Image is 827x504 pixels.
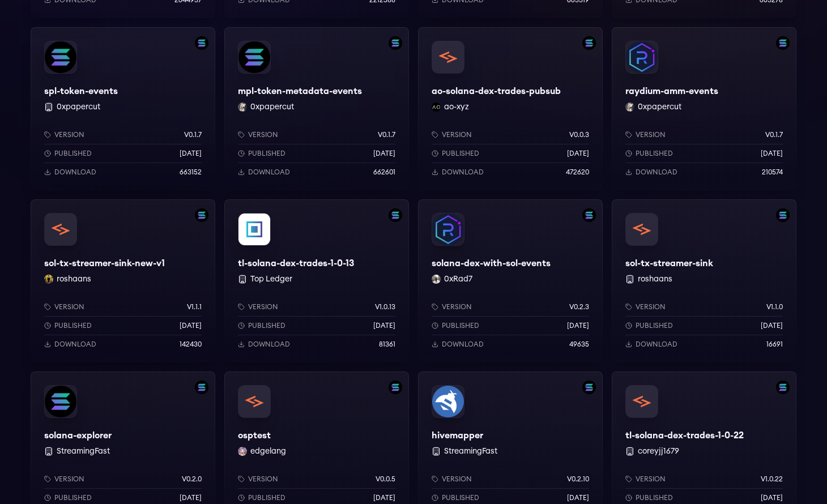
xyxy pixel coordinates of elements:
[373,149,395,158] p: [DATE]
[636,168,677,177] p: Download
[442,130,472,139] p: Version
[582,208,596,222] img: Filter by solana network
[761,321,783,330] p: [DATE]
[180,340,202,349] p: 142430
[444,101,469,113] button: ao-xyz
[389,36,402,50] img: Filter by solana network
[389,381,402,394] img: Filter by solana network
[248,321,285,330] p: Published
[444,446,497,457] button: StreamingFast
[569,302,589,311] p: v0.2.3
[224,199,409,362] a: Filter by solana networktl-solana-dex-trades-1-0-13tl-solana-dex-trades-1-0-13 Top LedgerVersionv...
[567,475,589,484] p: v0.2.10
[373,168,395,177] p: 662601
[182,475,202,484] p: v0.2.0
[180,168,202,177] p: 663152
[250,101,294,113] button: 0xpapercut
[195,381,208,394] img: Filter by solana network
[444,274,472,285] button: 0xRad7
[180,493,202,502] p: [DATE]
[567,149,589,158] p: [DATE]
[248,475,278,484] p: Version
[638,274,672,285] button: roshaans
[761,149,783,158] p: [DATE]
[761,475,783,484] p: v1.0.22
[636,493,673,502] p: Published
[379,340,395,349] p: 81361
[389,208,402,222] img: Filter by solana network
[378,130,395,139] p: v0.1.7
[569,130,589,139] p: v0.0.3
[776,208,790,222] img: Filter by solana network
[638,446,679,457] button: coreyjj1679
[761,493,783,502] p: [DATE]
[31,199,215,362] a: Filter by solana networksol-tx-streamer-sink-new-v1sol-tx-streamer-sink-new-v1roshaans roshaansVe...
[776,36,790,50] img: Filter by solana network
[248,493,285,502] p: Published
[248,130,278,139] p: Version
[187,302,202,311] p: v1.1.1
[54,340,96,349] p: Download
[442,321,479,330] p: Published
[54,149,92,158] p: Published
[248,149,285,158] p: Published
[766,302,783,311] p: v1.1.0
[442,149,479,158] p: Published
[376,475,395,484] p: v0.0.5
[442,475,472,484] p: Version
[442,168,484,177] p: Download
[54,475,84,484] p: Version
[442,493,479,502] p: Published
[567,493,589,502] p: [DATE]
[569,340,589,349] p: 49635
[636,149,673,158] p: Published
[567,321,589,330] p: [DATE]
[31,27,215,190] a: Filter by solana networkspl-token-eventsspl-token-events 0xpapercutVersionv0.1.7Published[DATE]Do...
[776,381,790,394] img: Filter by solana network
[195,208,208,222] img: Filter by solana network
[180,321,202,330] p: [DATE]
[612,27,796,190] a: Filter by solana networkraydium-amm-eventsraydium-amm-events0xpapercut 0xpapercutVersionv0.1.7Pub...
[248,302,278,311] p: Version
[638,101,681,113] button: 0xpapercut
[418,27,603,190] a: Filter by solana networkao-solana-dex-trades-pubsubao-solana-dex-trades-pubsubao-xyz ao-xyzVersio...
[442,340,484,349] p: Download
[765,130,783,139] p: v0.1.7
[762,168,783,177] p: 210574
[250,446,286,457] button: edgelang
[582,36,596,50] img: Filter by solana network
[636,321,673,330] p: Published
[180,149,202,158] p: [DATE]
[636,130,666,139] p: Version
[373,321,395,330] p: [DATE]
[248,168,290,177] p: Download
[636,302,666,311] p: Version
[54,130,84,139] p: Version
[636,340,677,349] p: Download
[375,302,395,311] p: v1.0.13
[442,302,472,311] p: Version
[566,168,589,177] p: 472620
[418,199,603,362] a: Filter by solana networksolana-dex-with-sol-eventssolana-dex-with-sol-events0xRad7 0xRad7Versionv...
[636,475,666,484] p: Version
[57,274,91,285] button: roshaans
[250,274,292,285] button: Top Ledger
[612,199,796,362] a: Filter by solana networksol-tx-streamer-sinksol-tx-streamer-sink roshaansVersionv1.1.0Published[D...
[184,130,202,139] p: v0.1.7
[54,321,92,330] p: Published
[54,168,96,177] p: Download
[248,340,290,349] p: Download
[57,446,110,457] button: StreamingFast
[766,340,783,349] p: 16691
[373,493,395,502] p: [DATE]
[195,36,208,50] img: Filter by solana network
[54,302,84,311] p: Version
[224,27,409,190] a: Filter by solana networkmpl-token-metadata-eventsmpl-token-metadata-events0xpapercut 0xpapercutVe...
[57,101,100,113] button: 0xpapercut
[582,381,596,394] img: Filter by solana network
[54,493,92,502] p: Published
